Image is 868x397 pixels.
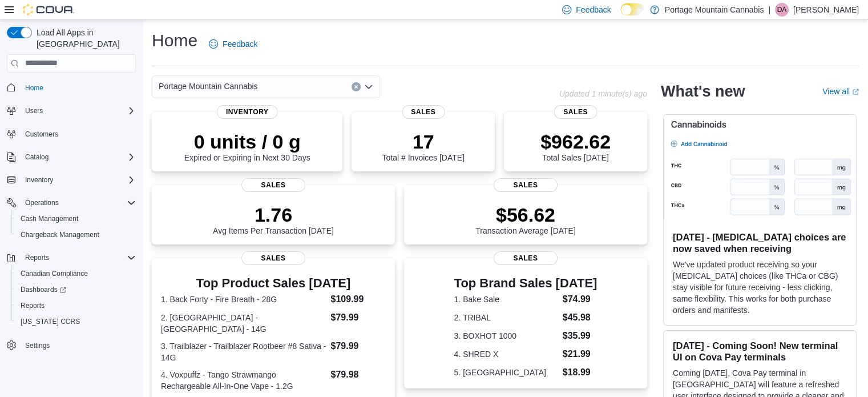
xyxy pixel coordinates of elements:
[2,103,140,119] button: Users
[21,173,58,187] button: Inventory
[454,367,558,378] dt: 5. [GEOGRAPHIC_DATA]
[673,340,847,363] h3: [DATE] - Coming Soon! New terminal UI on Cova Pay terminals
[11,266,140,282] button: Canadian Compliance
[217,105,278,119] span: Inventory
[21,214,78,223] span: Cash Management
[576,4,611,15] span: Feedback
[540,130,611,153] p: $962.62
[16,315,84,328] a: [US_STATE] CCRS
[241,251,305,265] span: Sales
[184,130,310,153] p: 0 units / 0 g
[563,347,597,361] dd: $21.99
[2,79,140,96] button: Home
[475,203,576,235] div: Transaction Average [DATE]
[16,228,136,242] span: Chargeback Management
[21,230,99,239] span: Chargeback Management
[23,4,74,15] img: Cova
[11,298,140,314] button: Reports
[563,292,597,306] dd: $74.99
[2,195,140,211] button: Operations
[822,87,859,96] a: View allExternal link
[32,27,136,50] span: Load All Apps in [GEOGRAPHIC_DATA]
[563,329,597,343] dd: $35.99
[16,299,49,312] a: Reports
[25,198,59,207] span: Operations
[494,178,558,192] span: Sales
[7,75,136,383] nav: Complex example
[21,104,47,118] button: Users
[382,130,464,162] div: Total # Invoices [DATE]
[673,231,847,254] h3: [DATE] - [MEDICAL_DATA] choices are now saved when receiving
[161,312,326,335] dt: 2. [GEOGRAPHIC_DATA] - [GEOGRAPHIC_DATA] - 14G
[21,127,136,141] span: Customers
[21,150,136,164] span: Catalog
[25,253,49,262] span: Reports
[21,269,88,278] span: Canadian Compliance
[454,276,597,290] h3: Top Brand Sales [DATE]
[21,127,63,141] a: Customers
[25,130,58,139] span: Customers
[665,3,764,17] p: Portage Mountain Cannabis
[21,173,136,187] span: Inventory
[16,267,92,280] a: Canadian Compliance
[16,228,104,242] a: Chargeback Management
[352,82,361,91] button: Clear input
[213,203,334,235] div: Avg Items Per Transaction [DATE]
[213,203,334,226] p: 1.76
[777,3,787,17] span: DA
[21,81,136,95] span: Home
[161,369,326,392] dt: 4. Voxpuffz - Tango Strawmango Rechargeable All-In-One Vape - 1.2G
[475,203,576,226] p: $56.62
[21,81,48,95] a: Home
[21,285,66,294] span: Dashboards
[620,3,644,15] input: Dark Mode
[161,340,326,363] dt: 3. Trailblazer - Trailblazer Rootbeer #8 Sativa - 14G
[2,172,140,188] button: Inventory
[330,292,385,306] dd: $109.99
[25,153,49,162] span: Catalog
[11,282,140,298] a: Dashboards
[454,330,558,342] dt: 3. BOXHOT 1000
[559,89,647,98] p: Updated 1 minute(s) ago
[21,251,54,264] button: Reports
[554,105,597,119] span: Sales
[793,3,859,17] p: [PERSON_NAME]
[241,178,305,192] span: Sales
[454,348,558,360] dt: 4. SHRED X
[16,299,136,312] span: Reports
[2,336,140,353] button: Settings
[21,104,136,118] span: Users
[364,82,373,91] button: Open list of options
[330,311,385,324] dd: $79.99
[661,82,745,101] h2: What's new
[673,259,847,316] p: We've updated product receiving so your [MEDICAL_DATA] choices (like THCa or CBG) stay visible fo...
[21,251,136,264] span: Reports
[223,38,257,50] span: Feedback
[25,341,50,350] span: Settings
[152,29,197,52] h1: Home
[382,130,464,153] p: 17
[402,105,445,119] span: Sales
[2,149,140,165] button: Catalog
[2,126,140,142] button: Customers
[620,15,621,16] span: Dark Mode
[540,130,611,162] div: Total Sales [DATE]
[161,294,326,305] dt: 1. Back Forty - Fire Breath - 28G
[159,79,258,93] span: Portage Mountain Cannabis
[454,312,558,323] dt: 2. TRIBAL
[21,196,136,210] span: Operations
[2,250,140,266] button: Reports
[21,301,45,310] span: Reports
[16,212,83,226] a: Cash Management
[21,196,63,210] button: Operations
[161,276,386,290] h3: Top Product Sales [DATE]
[16,283,136,296] span: Dashboards
[330,368,385,382] dd: $79.98
[25,106,43,115] span: Users
[11,314,140,330] button: [US_STATE] CCRS
[25,83,43,93] span: Home
[16,267,136,280] span: Canadian Compliance
[21,339,54,352] a: Settings
[768,3,770,17] p: |
[16,315,136,328] span: Washington CCRS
